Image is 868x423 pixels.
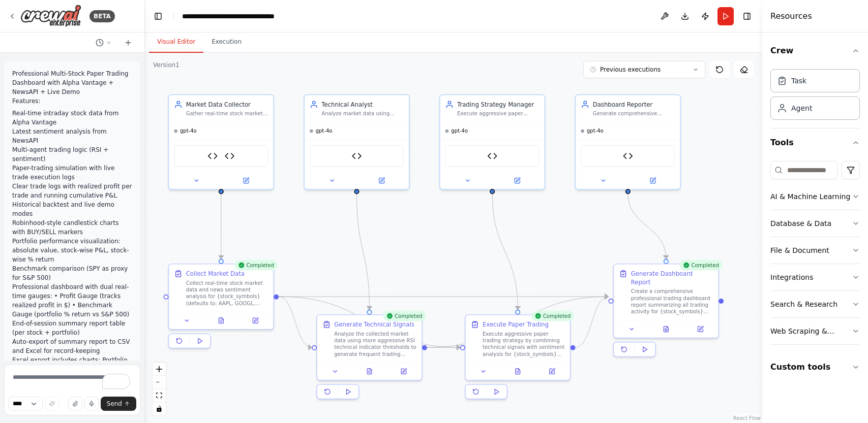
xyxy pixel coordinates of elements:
[770,237,860,264] button: File & Document
[203,31,250,53] button: Execution
[45,397,59,411] button: Improve this prompt
[791,103,812,113] div: Agent
[487,151,497,161] img: Paper Trading Simulator
[427,292,608,352] g: Edge from 94c4f7c0-5d4e-4095-8972-c828dabb694e to 5cfe9242-417d-4bc7-ac15-783acdc7429a
[488,194,522,310] g: Edge from e5accbd0-27f3-4242-a7c1-f1a32379580c to d439cfa0-ca66-47ec-8e19-6d92f2063504
[500,366,536,376] button: View output
[770,218,831,229] div: Database & Data
[316,314,422,403] div: CompletedGenerate Technical SignalsAnalyze the collected market data using more aggressive RSI te...
[168,264,274,352] div: CompletedCollect Market DataCollect real-time stock market data and news sentiment analysis for {...
[493,176,541,186] button: Open in side panel
[153,376,166,389] button: zoom out
[631,288,713,315] div: Create a comprehensive professional trading dashboard report summarizing all trading activity for...
[575,94,681,190] div: Dashboard ReporterGenerate comprehensive trading dashboard reports and visualizations showing por...
[89,10,115,22] div: BETA
[12,237,132,264] li: Portfolio performance visualization: absolute value, stock-wise P&L, stock-wise % return
[12,69,132,96] h2: Professional Multi-Stock Paper Trading Dashboard with Alpha Vantage + NewsAPI + Live Demo
[631,270,713,286] div: Generate Dashboard Report
[583,61,705,78] button: Previous executions
[770,245,829,255] div: File & Document
[12,319,132,337] li: End-of-session summary report table (per stock + portfolio)
[383,311,426,321] div: Completed
[321,110,404,117] div: Analyze market data using technical indicators to generate actionable trading signals for {stock_...
[457,100,540,109] div: Trading Strategy Manager
[351,151,362,161] img: RSI Calculator
[628,176,676,186] button: Open in side panel
[12,109,132,127] li: Real-time intraday stock data from Alpha Vantage
[483,331,565,357] div: Execute aggressive paper trading strategy by combining technical signals with sentiment analysis ...
[12,182,132,200] li: Clear trade logs with realized profit per trade and running cumulative P&L
[587,127,604,134] span: gpt-4o
[12,127,132,145] li: Latest sentiment analysis from NewsAPI
[451,127,468,134] span: gpt-4o
[186,280,268,307] div: Collect real-time stock market data and news sentiment analysis for {stock_symbols} (defaults to:...
[357,176,405,186] button: Open in side panel
[316,127,333,134] span: gpt-4o
[389,366,418,376] button: Open in side panel
[457,110,540,117] div: Execute aggressive paper trading decisions by combining technical analysis signals with sentiment...
[153,402,166,415] button: toggle interactivity
[465,314,571,403] div: CompletedExecute Paper TradingExecute aggressive paper trading strategy by combining technical si...
[770,65,860,128] div: Crew
[321,100,404,109] div: Technical Analyst
[770,291,860,317] button: Search & Research
[12,145,132,164] li: Multi-agent trading logic (RSI + sentiment)
[613,264,719,361] div: CompletedGenerate Dashboard ReportCreate a comprehensive professional trading dashboard report su...
[593,100,675,109] div: Dashboard Reporter
[234,260,278,270] div: Completed
[182,11,275,21] nav: breadcrumb
[648,324,684,334] button: View output
[770,210,860,237] button: Database & Data
[791,76,806,86] div: Task
[770,191,850,202] div: AI & Machine Learning
[12,282,132,319] li: Professional dashboard with dual real-time gauges: • Profit Gauge (tracks realized profit in $) •...
[531,311,574,321] div: Completed
[153,389,166,402] button: fit view
[180,127,197,134] span: gpt-4o
[352,194,374,310] g: Edge from 0d9939d2-e111-4ca0-a4e4-2bbf70072e8f to 94c4f7c0-5d4e-4095-8972-c828dabb694e
[186,100,268,109] div: Market Data Collector
[84,397,99,411] button: Click to speak your automation idea
[770,10,812,22] h4: Resources
[770,318,860,344] button: Web Scraping & Browsing
[537,366,566,376] button: Open in side panel
[770,353,860,381] button: Custom tools
[770,264,860,290] button: Integrations
[334,331,416,357] div: Analyze the collected market data using more aggressive RSI technical indicator thresholds to gen...
[153,363,166,376] button: zoom in
[186,270,245,278] div: Collect Market Data
[149,31,203,53] button: Visual Editor
[12,337,132,355] li: Auto-export of summary report to CSV and Excel for record-keeping
[12,96,132,106] p: Features:
[334,320,414,329] div: Generate Technical Signals
[222,176,270,186] button: Open in side panel
[427,343,460,352] g: Edge from 94c4f7c0-5d4e-4095-8972-c828dabb694e to d439cfa0-ca66-47ec-8e19-6d92f2063504
[600,66,661,74] span: Previous executions
[279,292,312,352] g: Edge from c0c67761-1510-45a5-a880-d35015a1ed39 to 94c4f7c0-5d4e-4095-8972-c828dabb694e
[217,194,225,259] g: Edge from ba71f2f8-b9d9-43e1-ad00-3598e5b25abd to c0c67761-1510-45a5-a880-d35015a1ed39
[207,151,218,161] img: Alpha Vantage Stock Data
[439,94,545,190] div: Trading Strategy ManagerExecute aggressive paper trading decisions by combining technical analysi...
[153,363,166,415] div: React Flow controls
[770,157,860,353] div: Tools
[168,94,274,190] div: Market Data CollectorGather real-time stock market data and news sentiment analysis for {stock_sy...
[241,315,270,326] button: Open in side panel
[203,315,240,326] button: View output
[770,326,852,336] div: Web Scraping & Browsing
[351,366,387,376] button: View output
[740,9,754,23] button: Hide right sidebar
[483,320,549,329] div: Execute Paper Trading
[685,324,714,334] button: Open in side panel
[679,260,723,270] div: Completed
[12,200,132,218] li: Historical backtest and live demo modes
[12,218,132,237] li: Robinhood-style candlestick charts with BUY/SELL markers
[153,61,179,69] div: Version 1
[68,397,82,411] button: Upload files
[770,272,813,282] div: Integrations
[151,9,165,23] button: Hide left sidebar
[186,110,268,117] div: Gather real-time stock market data and news sentiment analysis for {stock_symbols} (defaults to A...
[12,164,132,182] li: Paper-trading simulation with live trade execution logs
[224,151,234,161] img: NewsAPI Sentiment Analysis
[733,415,761,421] a: React Flow attribution
[101,397,136,411] button: Send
